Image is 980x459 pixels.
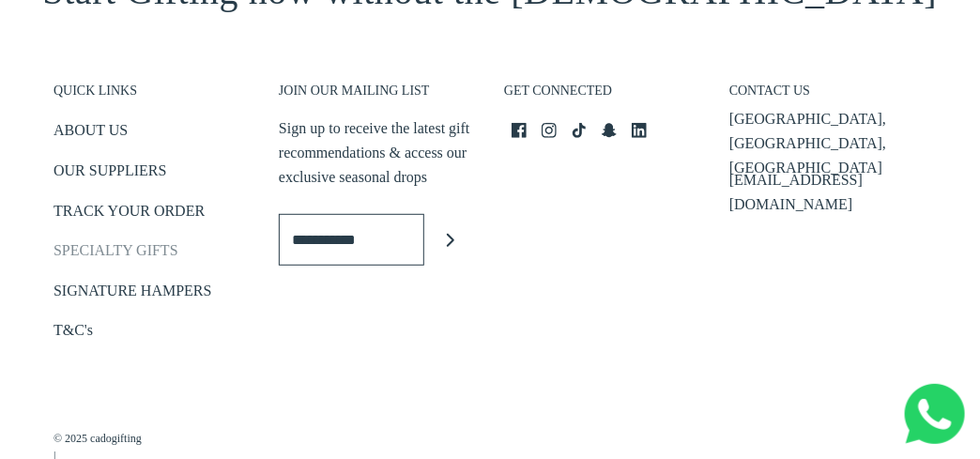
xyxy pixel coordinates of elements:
[54,199,205,230] a: TRACK YOUR ORDER
[54,118,128,149] a: ABOUT US
[424,214,476,266] button: Join
[729,168,926,216] p: [EMAIL_ADDRESS][DOMAIN_NAME]
[54,159,166,190] a: OUR SUPPLIERS
[54,430,145,448] a: © 2025 cadogifting
[54,279,211,310] a: SIGNATURE HAMPERS
[476,156,565,171] span: Number of gifts
[905,384,965,444] img: Whatsapp
[476,79,569,94] span: Company name
[54,318,93,349] a: T&C's
[279,83,476,109] h3: JOIN OUR MAILING LIST
[54,83,251,109] h3: QUICK LINKS
[279,116,476,189] p: Sign up to receive the latest gift recommendations & access our exclusive seasonal drops
[729,107,926,179] p: [GEOGRAPHIC_DATA], [GEOGRAPHIC_DATA], [GEOGRAPHIC_DATA]
[504,83,701,109] h3: GET CONNECTED
[54,238,178,269] a: SPECIALTY GIFTS
[729,83,926,109] h3: CONTACT US
[476,2,537,17] span: Last name
[279,214,424,266] input: Enter email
